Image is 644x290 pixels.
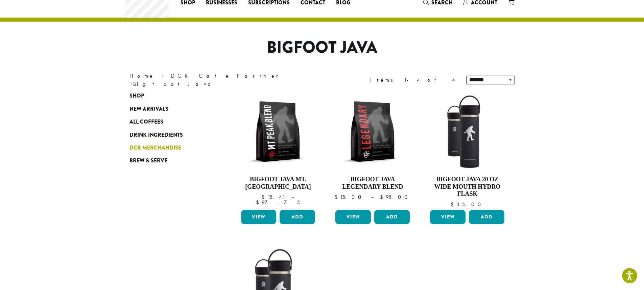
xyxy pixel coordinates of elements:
[129,72,154,79] a: Home
[239,93,317,170] img: BFJ_MtPeak_12oz-300x300.png
[129,128,211,141] a: Drink Ingredients
[129,103,211,115] a: New Arrivals
[256,199,262,206] span: $
[262,193,285,201] bdi: 15.41
[239,176,317,190] h4: Bigfoot Java Mt. [GEOGRAPHIC_DATA]
[451,201,484,208] bdi: 35.00
[291,193,294,201] span: –
[129,92,144,100] span: Shop
[239,93,317,207] a: Bigfoot Java Mt. [GEOGRAPHIC_DATA]
[241,210,277,224] a: View
[371,193,374,201] span: –
[129,141,211,154] a: DCR Merchandise
[130,78,133,88] span: ›
[380,193,411,201] bdi: 95.00
[129,105,168,113] span: New Arrivals
[124,38,520,57] h1: Bigfoot Java
[129,115,211,128] a: All Coffees
[171,72,283,79] a: DCR Cafe Partner
[334,193,340,201] span: $
[380,193,386,201] span: $
[334,176,411,190] h4: Bigfoot Java Legendary Blend
[162,70,164,80] span: ›
[129,157,167,165] span: Brew & Serve
[129,118,163,126] span: All Coffees
[334,93,411,170] img: BFJ_Legendary_12oz-300x300.png
[428,176,506,198] h4: Bigfoot Java 20 oz Wide Mouth Hydro Flask
[256,199,300,206] bdi: 97.75
[334,93,411,207] a: Bigfoot Java Legendary Blend
[469,210,504,224] button: Add
[428,93,506,207] a: Bigfoot Java 20 oz Wide Mouth Hydro Flask $35.00
[262,193,267,201] span: $
[369,76,456,84] div: Items 1-4 of 4
[428,93,506,170] img: LO2867-BFJ-Hydro-Flask-20oz-WM-wFlex-Sip-Lid-Black-300x300.jpg
[129,72,312,88] nav: Breadcrumb
[430,210,466,224] a: View
[129,144,181,152] span: DCR Merchandise
[129,131,183,139] span: Drink Ingredients
[129,89,211,102] a: Shop
[334,193,364,201] bdi: 15.00
[280,210,315,224] button: Add
[451,201,456,208] span: $
[374,210,410,224] button: Add
[335,210,371,224] a: View
[129,154,211,167] a: Brew & Serve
